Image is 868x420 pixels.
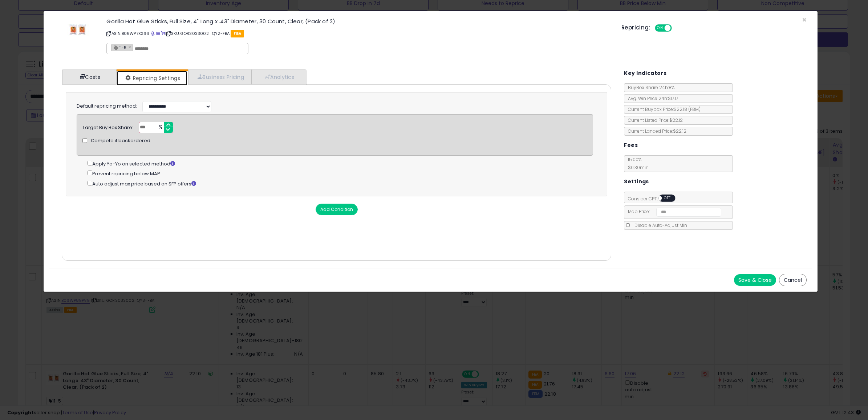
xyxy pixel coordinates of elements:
[88,159,593,168] div: Apply Yo-Yo on selected method
[77,103,137,110] label: Default repricing method:
[106,19,611,24] h3: Gorilla Hot Glue Sticks, Full Size, 4" Long x .43" Diameter, 30 Count, Clear, (Pack of 2)
[316,204,358,215] button: Add Condition
[252,69,305,84] a: Analytics
[161,31,165,36] a: Your listing only
[117,71,188,85] a: Repricing Settings
[671,25,682,31] span: OFF
[662,195,674,201] span: OFF
[779,274,807,286] button: Cancel
[624,128,686,134] span: Current Landed Price: $22.12
[631,222,687,228] span: Disable Auto-Adjust Min
[674,106,701,112] span: $22.18
[156,31,160,36] a: All offer listings
[656,25,665,31] span: ON
[688,106,701,112] span: ( FBM )
[624,177,649,186] h5: Settings
[88,179,593,188] div: Auto adjust max price based on SFP offers
[128,44,133,50] a: ×
[67,19,89,40] img: 41gGbcoD91L._SL60_.jpg
[624,117,683,123] span: Current Listed Price: $22.12
[624,69,666,78] h5: Key Indicators
[802,15,807,25] span: ×
[106,28,611,39] p: ASIN: B06WP7XX66 | SKU: GOR3033002_QY2-FBA
[624,164,649,171] span: $0.30 min
[91,137,150,144] span: Compete if backordered
[624,208,721,215] span: Map Price:
[624,196,685,202] span: Consider CPT:
[188,69,252,84] a: Business Pricing
[231,30,244,37] span: FBA
[624,141,638,150] h5: Fees
[624,156,649,171] span: 15.00 %
[734,274,776,286] button: Save & Close
[624,106,701,112] span: Current Buybox Price:
[111,44,126,51] span: 11-5
[151,31,155,36] a: BuyBox page
[82,122,133,131] div: Target Buy Box Share:
[154,122,166,133] span: %
[88,169,593,177] div: Prevent repricing below MAP
[624,84,674,91] span: BuyBox Share 24h: 8%
[621,25,650,31] h5: Repricing:
[624,95,678,101] span: Avg. Win Price 24h: $17.17
[62,69,117,84] a: Costs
